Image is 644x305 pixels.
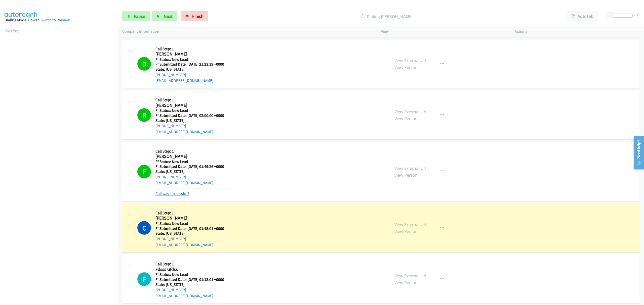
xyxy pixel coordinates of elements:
a: [EMAIL_ADDRESS][DOMAIN_NAME] [155,293,213,298]
h5: Ff Submitted Date: [DATE] 01:49:26 +0000 [155,164,230,169]
h5: Ff Status: New Lead [155,159,230,164]
h5: Ff Status: New Lead [155,221,230,226]
a: View External Url [394,222,426,227]
h1: R [137,108,151,122]
a: View Person [394,64,418,70]
a: View External Url [394,165,426,171]
a: [EMAIL_ADDRESS][DOMAIN_NAME] [155,129,213,134]
a: [EMAIL_ADDRESS][DOMAIN_NAME] [155,180,213,185]
p: Company Information [122,28,372,34]
p: Dialing [PERSON_NAME] [215,13,558,20]
h5: State: [US_STATE] [155,67,230,72]
p: Actions [515,28,639,34]
h1: F [137,272,151,286]
a: Call was successful? [155,191,189,196]
h5: Ff Submitted Date: [DATE] 01:13:01 +0000 [155,277,230,282]
div: Delay between calls (in seconds) [610,14,633,18]
h5: Ff Status: New Lead [155,57,230,62]
h2: [PERSON_NAME] [155,103,230,108]
h1: C [137,221,151,235]
h5: Call Step: 1 [155,262,230,267]
button: Next [152,11,177,21]
h1: D [137,57,151,71]
h1: F [137,165,151,178]
h2: [PERSON_NAME] [155,154,230,159]
div: Dialing Mode: Power | [5,17,113,23]
h5: Call Step: 1 [155,46,230,52]
span: Next [164,13,173,19]
h5: Call Step: 1 [155,97,230,103]
h5: Ff Submitted Date: [DATE] 02:00:00 +0000 [155,113,230,118]
h5: State: [US_STATE] [155,231,230,236]
a: View Person [394,116,418,121]
h5: State: [US_STATE] [155,118,230,123]
h5: Call Step: 1 [155,149,230,154]
button: AutoTab [567,11,598,21]
a: [PHONE_NUMBER] [155,72,186,77]
a: Finish [181,11,208,21]
a: View Person [394,172,418,178]
a: View Person [394,228,418,234]
h5: State: [US_STATE] [155,282,230,287]
a: Switch to Preview [41,18,70,22]
a: [EMAIL_ADDRESS][DOMAIN_NAME] [155,78,213,83]
a: View Person [394,280,418,285]
h5: Ff Submitted Date: [DATE] 21:23:39 +0000 [155,62,230,67]
h5: Call Step: 1 [155,211,230,216]
a: Pause [122,11,150,21]
div: The call is yet to be attempted [137,272,151,286]
h2: [PERSON_NAME] [155,215,230,221]
h5: Ff Status: New Lead [155,272,230,277]
h5: Ff Status: New Lead [155,108,230,113]
a: [PHONE_NUMBER] [155,287,186,292]
a: View External Url [394,58,426,63]
a: [EMAIL_ADDRESS][DOMAIN_NAME] [155,242,213,247]
a: [PHONE_NUMBER] [155,123,186,128]
p: View [381,28,506,34]
a: My Lists [5,28,20,34]
a: [PHONE_NUMBER] [155,175,186,179]
h2: Fdsss Gfdss [155,267,230,272]
div: 0 [637,11,639,18]
h2: [PERSON_NAME] [155,51,230,57]
a: View External Url [394,109,426,115]
iframe: Dialpad [5,39,118,277]
span: Finish [192,13,204,19]
h5: Ff Submitted Date: [DATE] 01:45:01 +0000 [155,226,230,231]
iframe: Resource Center [630,132,644,172]
a: View External Url [394,273,426,279]
span: Pause [134,13,145,19]
h5: State: [US_STATE] [155,169,230,174]
a: [PHONE_NUMBER] [155,236,186,241]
